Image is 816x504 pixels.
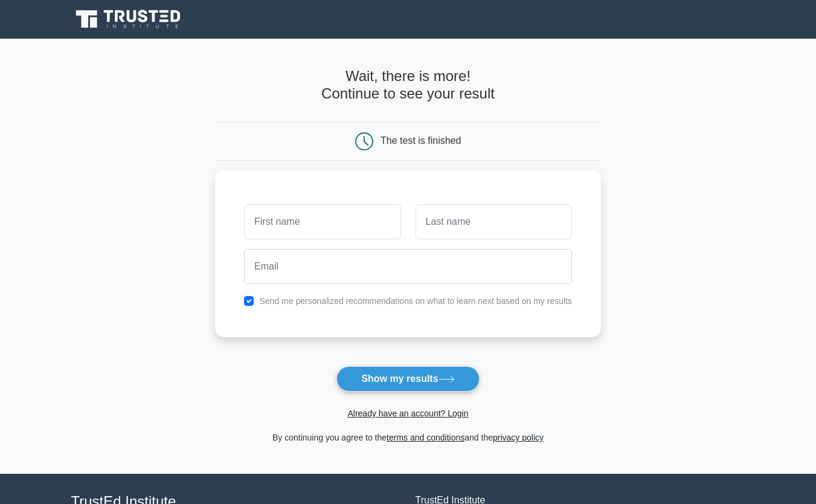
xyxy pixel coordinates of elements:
[215,68,601,103] h4: Wait, there is more! Continue to see your result
[387,433,464,442] a: terms and conditions
[259,296,572,306] label: Send me personalized recommendations on what to learn next based on my results
[493,433,544,442] a: privacy policy
[381,135,461,146] div: The test is finished
[208,430,608,445] div: By continuing you agree to the and the
[347,409,468,418] a: Already have an account? Login
[336,366,479,392] button: Show my results
[244,204,400,239] input: First name
[416,204,572,239] input: Last name
[244,249,572,284] input: Email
